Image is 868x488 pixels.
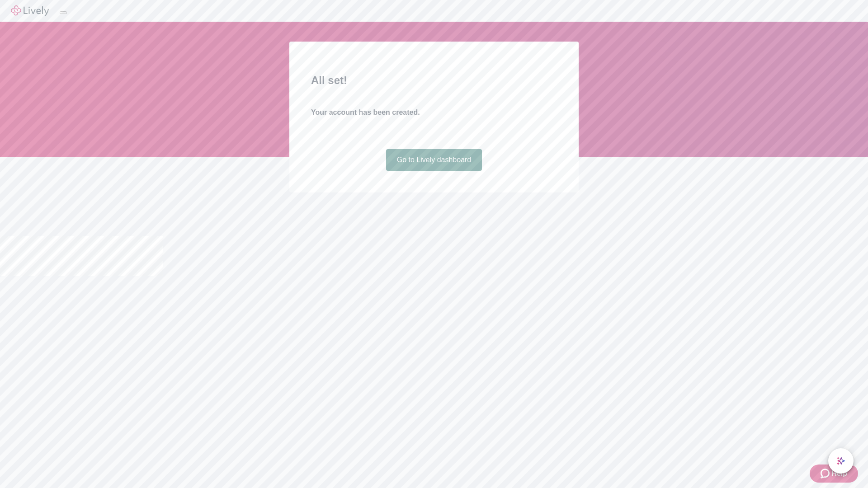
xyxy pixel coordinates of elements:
[828,448,854,474] button: chat
[60,11,67,14] button: Log out
[311,107,557,118] h4: Your account has been created.
[11,5,49,16] img: Lively
[836,456,845,465] svg: Lively AI Assistant
[311,72,557,89] h2: All set!
[386,149,482,171] a: Go to Lively dashboard
[831,468,847,479] span: Help
[810,465,858,483] button: Zendesk support iconHelp
[821,468,831,479] svg: Zendesk support icon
